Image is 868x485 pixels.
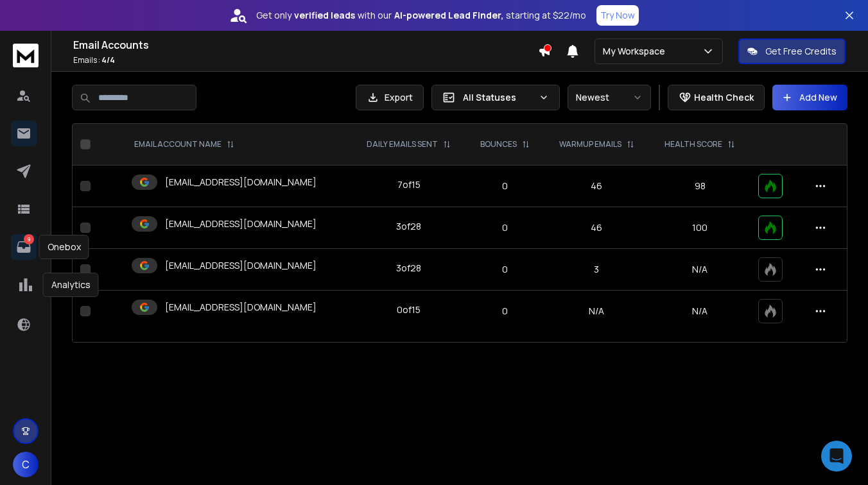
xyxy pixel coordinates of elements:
[134,139,234,149] div: EMAIL ACCOUNT NAME
[356,85,424,110] button: Export
[463,91,534,104] p: All Statuses
[39,235,89,259] div: Onebox
[13,44,39,67] img: logo
[165,176,317,189] p: [EMAIL_ADDRESS][DOMAIN_NAME]
[394,9,503,22] strong: AI-powered Lead Finder,
[165,301,317,314] p: [EMAIL_ADDRESS][DOMAIN_NAME]
[657,263,743,276] p: N/A
[101,55,115,65] span: 4 / 4
[568,85,651,110] button: Newest
[772,85,847,110] button: Add New
[396,220,421,233] div: 3 of 28
[596,5,639,26] button: Try Now
[657,305,743,318] p: N/A
[73,37,538,53] h1: Email Accounts
[603,45,670,58] p: My Workspace
[664,139,722,149] p: HEALTH SCORE
[738,38,846,64] button: Get Free Credits
[367,139,438,149] p: DAILY EMAILS SENT
[600,9,635,22] p: Try Now
[13,452,39,477] button: C
[11,234,37,260] a: 9
[474,263,536,276] p: 0
[24,234,34,244] p: 9
[43,273,99,297] div: Analytics
[544,207,650,249] td: 46
[544,249,650,291] td: 3
[668,85,765,110] button: Health Check
[396,262,421,275] div: 3 of 28
[650,166,751,207] td: 98
[73,55,538,65] p: Emails :
[165,259,317,272] p: [EMAIL_ADDRESS][DOMAIN_NAME]
[544,166,650,207] td: 46
[474,305,536,318] p: 0
[559,139,621,149] p: WARMUP EMAILS
[765,45,837,58] p: Get Free Credits
[480,139,517,149] p: BOUNCES
[165,217,317,230] p: [EMAIL_ADDRESS][DOMAIN_NAME]
[821,441,852,472] div: Open Intercom Messenger
[397,303,421,316] div: 0 of 15
[474,180,536,192] p: 0
[256,9,586,22] p: Get only with our starting at $22/mo
[294,9,355,22] strong: verified leads
[474,221,536,234] p: 0
[694,91,754,104] p: Health Check
[544,291,650,332] td: N/A
[397,178,421,191] div: 7 of 15
[650,207,751,249] td: 100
